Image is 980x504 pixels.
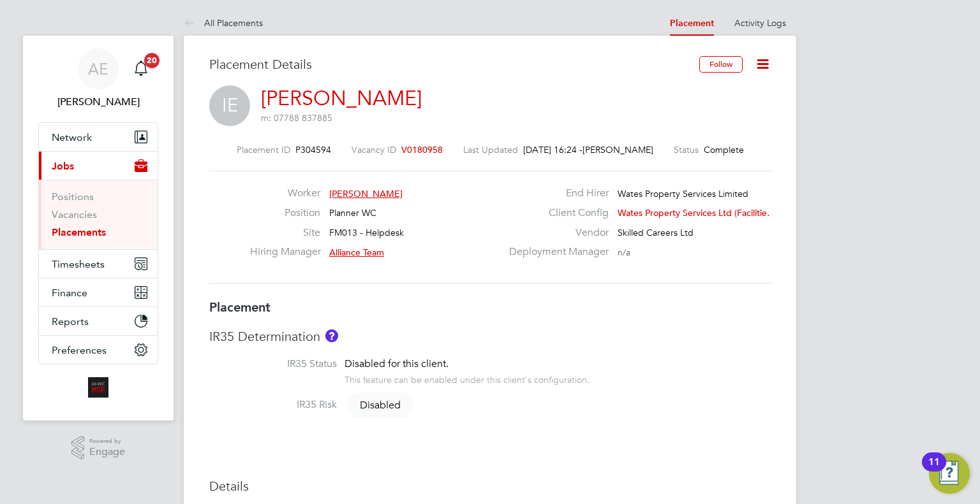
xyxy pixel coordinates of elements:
span: Wates Property Services Limited [618,188,748,199]
span: [PERSON_NAME] [329,188,403,199]
label: Deployment Manager [501,245,609,259]
span: Engage [89,447,125,457]
h3: IR35 Determination [209,328,771,345]
label: Site [250,226,320,240]
button: Jobs [39,152,158,180]
label: Client Config [501,206,609,220]
span: 20 [144,53,160,68]
span: Jobs [52,160,74,172]
button: Preferences [39,336,158,364]
span: Disabled [347,392,413,418]
span: [PERSON_NAME] [583,144,653,155]
span: AE [88,61,108,77]
a: AE[PERSON_NAME] [38,48,158,110]
b: Placement [209,299,271,315]
span: V0180958 [401,144,443,155]
label: Vendor [501,226,609,240]
h3: Details [209,478,771,494]
a: [PERSON_NAME] [261,86,422,111]
h3: Placement Details [209,56,690,73]
span: Reports [52,315,89,328]
span: Skilled Careers Ltd [618,227,694,238]
a: Placements [52,226,106,238]
button: Finance [39,278,158,306]
span: Finance [52,287,87,299]
span: Planner WC [329,207,376,219]
label: Position [250,206,320,220]
button: Timesheets [39,250,158,278]
div: Jobs [39,180,158,249]
span: Network [52,131,92,143]
div: This feature can be enabled under this client's configuration. [345,371,590,385]
label: End Hirer [501,187,609,200]
span: FM013 - Helpdesk [329,227,404,238]
span: [DATE] 16:24 - [523,144,583,155]
label: Status [674,144,699,155]
span: n/a [618,247,630,258]
label: IR35 Status [209,357,337,371]
label: Last Updated [463,144,518,155]
button: Follow [699,56,743,73]
label: Placement ID [237,144,290,155]
span: m: 07788 837885 [261,112,332,124]
span: Powered by [89,436,125,447]
span: Wates Property Services Ltd (Facilitie… [618,207,776,219]
span: P304594 [295,144,331,155]
label: Vacancy ID [352,144,396,155]
a: Positions [52,191,94,203]
button: Network [39,123,158,151]
label: IR35 Risk [209,398,337,412]
label: Worker [250,187,320,200]
span: Preferences [52,344,107,356]
button: About IR35 [325,329,338,342]
a: All Placements [184,17,263,29]
label: Hiring Manager [250,245,320,259]
a: Powered byEngage [71,436,126,460]
span: Alice Espinosa [38,94,158,110]
span: IE [209,85,250,126]
button: Open Resource Center, 11 new notifications [929,453,970,494]
button: Reports [39,307,158,335]
span: Complete [704,144,744,155]
a: Go to home page [38,377,158,398]
a: 20 [128,48,154,89]
img: alliancemsp-logo-retina.png [88,377,108,398]
span: Timesheets [52,258,105,270]
span: Disabled for this client. [345,357,449,370]
a: Activity Logs [734,17,786,29]
span: Alliance Team [329,247,384,258]
div: 11 [928,462,940,479]
nav: Main navigation [23,36,174,421]
a: Placement [670,18,714,29]
a: Vacancies [52,208,97,220]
